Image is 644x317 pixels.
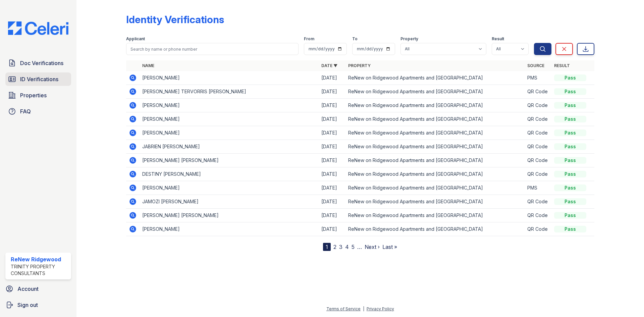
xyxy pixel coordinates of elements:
[345,112,525,126] td: ReNew on Ridgewood Apartments and [GEOGRAPHIC_DATA]
[554,88,586,95] div: Pass
[525,209,551,222] td: QR Code
[554,116,586,122] div: Pass
[319,154,345,167] td: [DATE]
[142,63,154,68] a: Name
[5,72,71,86] a: ID Verifications
[326,306,361,311] a: Terms of Service
[345,154,525,167] td: ReNew on Ridgewood Apartments and [GEOGRAPHIC_DATA]
[5,56,71,70] a: Doc Verifications
[554,171,586,177] div: Pass
[140,126,319,140] td: [PERSON_NAME]
[20,91,47,99] span: Properties
[319,126,345,140] td: [DATE]
[319,167,345,181] td: [DATE]
[345,209,525,222] td: ReNew on Ridgewood Apartments and [GEOGRAPHIC_DATA]
[339,244,342,250] a: 3
[554,226,586,232] div: Pass
[140,71,319,85] td: [PERSON_NAME]
[140,154,319,167] td: [PERSON_NAME] [PERSON_NAME]
[3,282,74,296] a: Account
[554,102,586,109] div: Pass
[525,140,551,154] td: QR Code
[554,157,586,164] div: Pass
[525,222,551,236] td: QR Code
[554,63,570,68] a: Result
[554,129,586,136] div: Pass
[554,184,586,191] div: Pass
[345,85,525,99] td: ReNew on Ridgewood Apartments and [GEOGRAPHIC_DATA]
[304,36,314,42] label: From
[140,85,319,99] td: [PERSON_NAME] TERVORRIS [PERSON_NAME]
[400,36,418,42] label: Property
[525,167,551,181] td: QR Code
[5,89,71,102] a: Properties
[345,140,525,154] td: ReNew on Ridgewood Apartments and [GEOGRAPHIC_DATA]
[319,85,345,99] td: [DATE]
[126,13,224,25] div: Identity Verifications
[321,63,337,68] a: Date ▼
[365,244,380,250] a: Next ›
[352,244,355,250] a: 5
[345,126,525,140] td: ReNew on Ridgewood Apartments and [GEOGRAPHIC_DATA]
[525,99,551,112] td: QR Code
[319,99,345,112] td: [DATE]
[319,222,345,236] td: [DATE]
[525,154,551,167] td: QR Code
[20,75,58,83] span: ID Verifications
[3,298,74,312] a: Sign out
[345,99,525,112] td: ReNew on Ridgewood Apartments and [GEOGRAPHIC_DATA]
[319,112,345,126] td: [DATE]
[554,143,586,150] div: Pass
[333,244,336,250] a: 2
[525,181,551,195] td: PMS
[5,105,71,118] a: FAQ
[345,195,525,209] td: ReNew on Ridgewood Apartments and [GEOGRAPHIC_DATA]
[525,85,551,99] td: QR Code
[140,209,319,222] td: [PERSON_NAME] [PERSON_NAME]
[140,140,319,154] td: JABRIEN [PERSON_NAME]
[11,263,68,277] div: Trinity Property Consultants
[323,243,331,251] div: 1
[140,112,319,126] td: [PERSON_NAME]
[363,306,364,311] div: |
[3,21,74,35] img: CE_Logo_Blue-a8612792a0a2168367f1c8372b55b34899dd931a85d93a1a3d3e32e68fde9ad4.png
[525,71,551,85] td: PMS
[20,59,63,67] span: Doc Verifications
[345,181,525,195] td: ReNew on Ridgewood Apartments and [GEOGRAPHIC_DATA]
[357,243,362,251] span: …
[527,63,544,68] a: Source
[140,222,319,236] td: [PERSON_NAME]
[20,107,31,115] span: FAQ
[319,209,345,222] td: [DATE]
[126,36,145,42] label: Applicant
[345,222,525,236] td: ReNew on Ridgewood Apartments and [GEOGRAPHIC_DATA]
[367,306,394,311] a: Privacy Policy
[382,244,397,250] a: Last »
[319,71,345,85] td: [DATE]
[140,195,319,209] td: JAMOZI [PERSON_NAME]
[525,112,551,126] td: QR Code
[345,167,525,181] td: ReNew on Ridgewood Apartments and [GEOGRAPHIC_DATA]
[126,43,299,55] input: Search by name or phone number
[140,181,319,195] td: [PERSON_NAME]
[319,181,345,195] td: [DATE]
[11,255,68,263] div: ReNew Ridgewood
[345,244,349,250] a: 4
[17,301,38,309] span: Sign out
[319,195,345,209] td: [DATE]
[525,126,551,140] td: QR Code
[352,36,358,42] label: To
[492,36,504,42] label: Result
[345,71,525,85] td: ReNew on Ridgewood Apartments and [GEOGRAPHIC_DATA]
[554,74,586,81] div: Pass
[525,195,551,209] td: QR Code
[554,198,586,205] div: Pass
[140,99,319,112] td: [PERSON_NAME]
[348,63,371,68] a: Property
[17,285,39,293] span: Account
[554,212,586,219] div: Pass
[319,140,345,154] td: [DATE]
[140,167,319,181] td: DESTINY [PERSON_NAME]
